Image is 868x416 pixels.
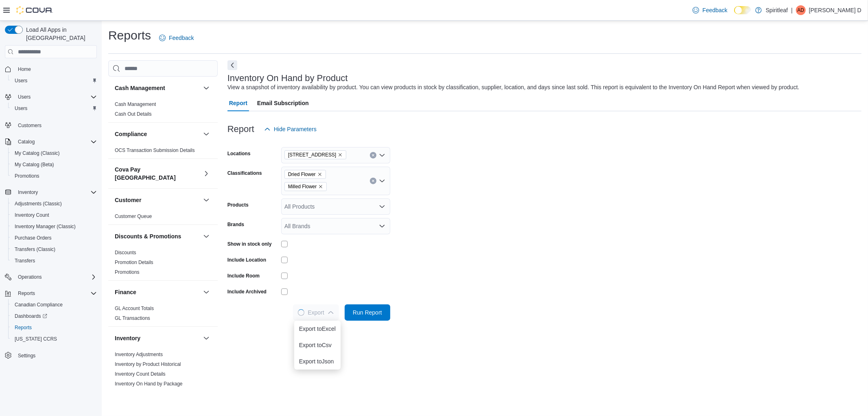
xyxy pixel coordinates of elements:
button: Open list of options [379,203,385,210]
span: OCS Transaction Submission Details [115,147,195,154]
button: Cova Pay [GEOGRAPHIC_DATA] [115,165,200,182]
a: Users [11,103,31,113]
button: Open list of options [379,178,385,184]
span: GL Transactions [115,315,150,321]
a: GL Transactions [115,315,150,321]
button: Reports [8,322,100,333]
button: Operations [2,271,100,283]
button: Settings [2,350,100,361]
span: Dashboards [15,313,47,319]
button: Finance [115,288,200,296]
button: [US_STATE] CCRS [8,333,100,345]
span: Inventory Count [11,210,97,220]
a: Adjustments (Classic) [11,199,65,209]
span: Dried Flower [284,170,326,179]
span: [US_STATE] CCRS [15,336,57,342]
button: Transfers [8,255,100,266]
h3: Finance [115,288,136,296]
div: Customer [108,211,218,225]
label: Brands [227,221,244,228]
button: Open list of options [379,152,385,158]
div: View a snapshot of inventory availability by product. You can view products in stock by classific... [227,83,800,92]
h3: Report [227,124,254,134]
span: Reports [11,323,97,332]
span: Inventory Manager (Classic) [11,222,97,231]
button: My Catalog (Classic) [8,147,100,159]
button: Open list of options [379,223,385,229]
span: Promotions [115,269,140,275]
label: Products [227,202,249,208]
span: Transfers [15,258,35,264]
a: Transfers (Classic) [11,244,59,254]
a: Home [15,64,34,74]
span: Discounts [115,249,136,256]
span: Users [15,92,97,102]
span: Promotions [11,171,97,181]
button: Hide Parameters [261,121,320,137]
span: Canadian Compliance [11,300,97,310]
a: Feedback [689,2,730,18]
span: Transfers (Classic) [15,246,55,253]
a: Customers [15,121,45,130]
a: Customer Queue [115,214,152,219]
span: Inventory [18,189,38,196]
span: Catalog [18,139,35,145]
span: Users [18,94,31,100]
span: Dried Flower [288,170,316,178]
span: Load All Apps in [GEOGRAPHIC_DATA] [23,26,97,42]
button: Inventory [15,187,41,197]
span: GL Account Totals [115,305,154,312]
h3: Discounts & Promotions [115,232,181,240]
div: Finance [108,304,218,326]
button: Canadian Compliance [8,299,100,310]
a: Inventory Adjustments [115,352,163,357]
span: Settings [18,352,35,359]
a: Promotion Details [115,260,153,265]
span: Users [11,76,97,86]
span: Export to Excel [299,326,336,332]
span: Reports [18,290,35,297]
button: Remove Dried Flower from selection in this group [317,172,322,177]
button: Users [8,75,100,86]
button: Inventory Manager (Classic) [8,221,100,232]
button: LoadingExport [293,304,339,321]
span: My Catalog (Classic) [11,148,97,158]
button: Discounts & Promotions [115,232,200,240]
button: My Catalog (Beta) [8,159,100,170]
a: Cash Out Details [115,111,152,117]
button: Export toJson [294,353,341,370]
div: Compliance [108,145,218,158]
button: Users [8,103,100,114]
span: Feedback [702,6,727,14]
a: Promotions [11,171,43,181]
button: Users [2,91,100,103]
span: Email Subscription [257,95,309,111]
span: Operations [18,274,42,280]
span: My Catalog (Beta) [15,161,54,168]
span: Inventory Count [15,212,49,218]
a: Inventory Manager (Classic) [11,222,79,231]
a: Inventory by Product Historical [115,361,181,367]
span: Feedback [169,34,194,42]
span: Inventory [15,187,97,197]
span: Settings [15,350,97,361]
button: Catalog [15,137,38,147]
a: Settings [15,351,39,361]
a: OCS Transaction Submission Details [115,147,195,153]
button: Remove Milled Flower from selection in this group [318,184,323,189]
a: Reports [11,323,35,332]
div: Discounts & Promotions [108,248,218,280]
a: Inventory On Hand by Package [115,381,183,387]
label: Include Room [227,273,260,279]
span: Purchase Orders [11,233,97,243]
label: Include Archived [227,288,267,295]
button: Remove 269 - Gateway Blvd (Edmonton) from selection in this group [338,152,343,157]
button: Export toCsv [294,337,341,353]
h3: Inventory On Hand by Product [227,73,348,83]
span: Customers [18,122,42,129]
h3: Cash Management [115,84,165,92]
span: Report [229,95,247,111]
span: Transfers (Classic) [11,244,97,254]
button: Transfers (Classic) [8,244,100,255]
label: Classifications [227,170,262,176]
